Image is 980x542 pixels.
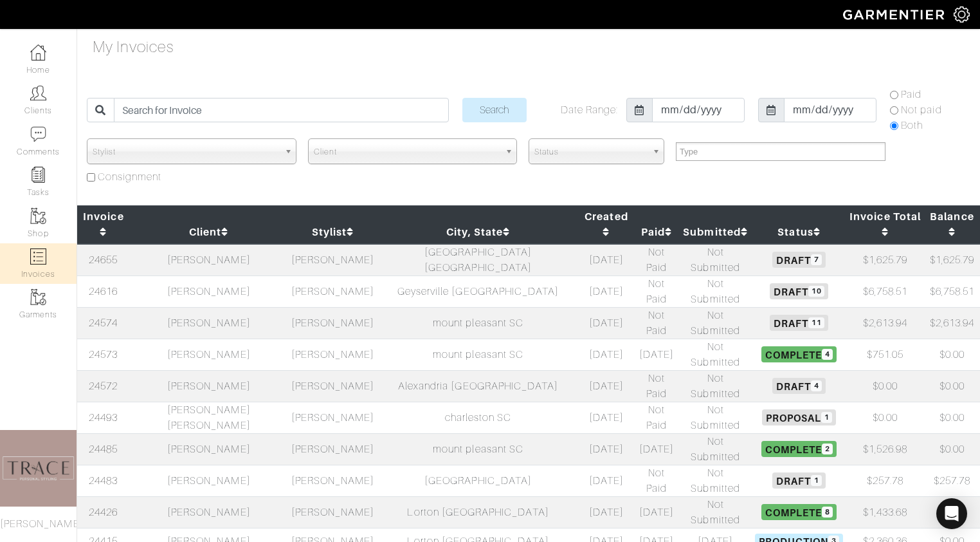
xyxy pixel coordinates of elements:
td: Not Submitted [679,244,752,276]
td: mount pleasant SC [377,433,579,465]
td: Not Paid [634,370,679,402]
td: $0.00 [846,402,924,433]
a: 24573 [89,349,118,360]
td: Not Submitted [679,465,752,496]
img: reminder-icon-8004d30b9f0a5d33ae49ab947aed9ed385cf756f9e5892f1edd6e32f2345188e.png [30,167,46,183]
a: Status [777,226,820,238]
td: [DATE] [579,339,634,370]
label: Date Range: [561,102,619,118]
img: garments-icon-b7da505a4dc4fd61783c78ac3ca0ef83fa9d6f193b1c9dc38574b1d14d53ca28.png [30,289,46,305]
td: [PERSON_NAME] [288,370,377,402]
td: Not Paid [634,402,679,433]
td: $0.00 [846,370,924,402]
td: Not Submitted [679,339,752,370]
td: Not Paid [634,465,679,496]
a: 24483 [89,475,118,487]
a: Invoice Total [849,210,921,238]
td: Alexandria [GEOGRAPHIC_DATA] [377,370,579,402]
td: [DATE] [634,339,679,370]
td: [DATE] [579,496,634,528]
a: 24426 [89,507,118,518]
td: [DATE] [634,433,679,465]
td: Not Paid [634,244,679,276]
a: 24485 [89,444,118,455]
td: $0.00 [924,339,980,370]
img: comment-icon-a0a6a9ef722e966f86d9cbdc48e553b5cf19dbc54f86b18d962a5391bc8f6eb6.png [30,126,46,142]
td: [PERSON_NAME] [288,496,377,528]
td: $6,758.51 [846,276,924,307]
span: Status [534,139,647,165]
td: $1,433.68 [846,496,924,528]
td: [PERSON_NAME] [288,244,377,276]
a: Created [585,210,628,238]
td: $0.00 [924,433,980,465]
h4: My Invoices [93,38,174,57]
td: $1,526.98 [846,433,924,465]
img: dashboard-icon-dbcd8f5a0b271acd01030246c82b418ddd0df26cd7fceb0bd07c9910d44c42f6.png [30,44,46,61]
td: $1,625.79 [846,244,924,276]
td: $6,758.51 [924,276,980,307]
span: Stylist [93,139,279,165]
td: [DATE] [579,402,634,433]
a: 24572 [89,380,118,392]
td: Lorton [GEOGRAPHIC_DATA] [377,496,579,528]
td: [PERSON_NAME] [130,244,288,276]
span: Draft [772,472,826,488]
input: Search [462,98,527,122]
td: $751.05 [846,339,924,370]
td: $0.00 [924,370,980,402]
span: 8 [822,507,833,518]
td: [PERSON_NAME] [130,433,288,465]
td: [DATE] [579,370,634,402]
span: 4 [822,349,833,360]
label: Consignment [98,169,162,185]
td: mount pleasant SC [377,339,579,370]
td: $2,613.94 [846,307,924,339]
td: [PERSON_NAME] [288,433,377,465]
td: $2,613.94 [924,307,980,339]
td: $257.78 [924,465,980,496]
span: Draft [772,378,826,393]
label: Paid [901,87,921,102]
td: [PERSON_NAME] [288,307,377,339]
a: 24493 [89,412,118,424]
span: 10 [808,286,824,297]
img: clients-icon-6bae9207a08558b7cb47a8932f037763ab4055f8c8b6bfacd5dc20c3e0201464.png [30,85,46,101]
td: [PERSON_NAME] [130,370,288,402]
span: 4 [811,380,822,391]
img: garmentier-logo-header-white-b43fb05a5012e4ada735d5af1a66efaba907eab6374d6393d1fbf88cb4ef424d.png [837,3,954,26]
a: 24655 [89,254,118,266]
td: Not Submitted [679,433,752,465]
a: Client [189,226,228,238]
span: Complete [761,346,837,362]
td: Not Submitted [679,402,752,433]
td: [PERSON_NAME] [PERSON_NAME] [130,402,288,433]
td: Geyserville [GEOGRAPHIC_DATA] [377,276,579,307]
a: Stylist [312,226,354,238]
div: Open Intercom Messenger [936,498,967,529]
td: [GEOGRAPHIC_DATA] [377,465,579,496]
td: [DATE] [579,433,634,465]
span: 1 [821,412,832,423]
span: 2 [822,444,833,454]
img: garments-icon-b7da505a4dc4fd61783c78ac3ca0ef83fa9d6f193b1c9dc38574b1d14d53ca28.png [30,208,46,224]
span: 11 [808,317,824,328]
td: [PERSON_NAME] [130,307,288,339]
td: Not Submitted [679,307,752,339]
span: Proposal [762,409,836,425]
td: [PERSON_NAME] [288,402,377,433]
td: [DATE] [634,496,679,528]
span: Draft [772,252,826,267]
td: Not Paid [634,307,679,339]
a: 24616 [89,286,118,297]
a: Paid [641,226,672,238]
td: [PERSON_NAME] [130,465,288,496]
a: Submitted [683,226,748,238]
label: Both [901,118,923,133]
td: $0.00 [924,402,980,433]
span: 7 [811,254,822,265]
a: Invoice [83,210,123,238]
td: Not Submitted [679,370,752,402]
td: $0.00 [924,496,980,528]
td: $1,625.79 [924,244,980,276]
